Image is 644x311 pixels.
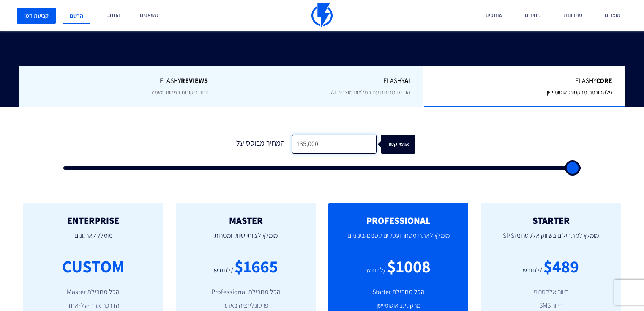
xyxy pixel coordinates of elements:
[341,301,456,311] li: מרקטינג אוטומיישן
[543,254,579,278] div: $489
[36,226,150,254] p: מומלץ לארגונים
[437,76,612,86] span: Flashy
[387,254,431,278] div: $1008
[214,266,233,275] div: /לחודש
[62,254,124,278] div: CUSTOM
[36,287,150,297] li: הכל מחבילת Master
[404,76,410,85] b: AI
[494,287,608,297] li: דיוור אלקטרוני
[36,301,150,311] li: הדרכה אחד-על-אחד
[494,301,608,311] li: דיוור SMS
[341,226,456,254] p: מומלץ לאתרי מסחר ועסקים קטנים-בינוניים
[188,226,303,254] p: מומלץ לצוותי שיווק ומכירות
[36,215,150,226] h2: ENTERPRISE
[188,215,303,226] h2: MASTER
[596,76,612,85] b: Core
[234,76,410,86] span: Flashy
[188,287,303,297] li: הכל מחבילת Professional
[341,215,456,226] h2: PROFESSIONAL
[17,8,56,24] a: קביעת דמו
[32,76,208,86] span: Flashy
[341,287,456,297] li: הכל מחבילת Starter
[188,301,303,311] li: פרסונליזציה באתר
[235,254,278,278] div: $1665
[547,88,612,96] span: פלטפורמת מרקטינג אוטומיישן
[389,135,424,154] div: אנשי קשר
[494,215,608,226] h2: STARTER
[151,88,208,96] span: יותר ביקורות בפחות מאמץ
[229,135,292,154] div: המחיר מבוסס על
[366,266,386,275] div: /לחודש
[494,226,608,254] p: מומלץ למתחילים בשיווק אלקטרוני וSMS
[181,76,208,85] b: REVIEWS
[523,266,542,275] div: /לחודש
[331,88,410,96] span: הגדילו מכירות עם המלצות מוצרים AI
[63,8,90,24] a: הרשם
